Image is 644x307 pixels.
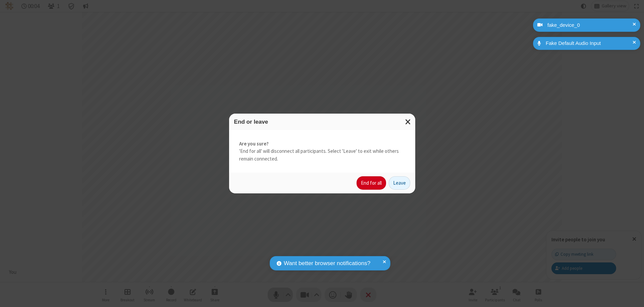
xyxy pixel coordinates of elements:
[389,176,410,190] button: Leave
[229,130,415,173] div: 'End for all' will disconnect all participants. Select 'Leave' to exit while others remain connec...
[357,176,386,190] button: End for all
[543,40,635,47] div: Fake Default Audio Input
[284,259,370,268] span: Want better browser notifications?
[545,21,635,29] div: fake_device_0
[239,140,405,148] strong: Are you sure?
[401,114,415,130] button: Close modal
[234,119,410,125] h3: End or leave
